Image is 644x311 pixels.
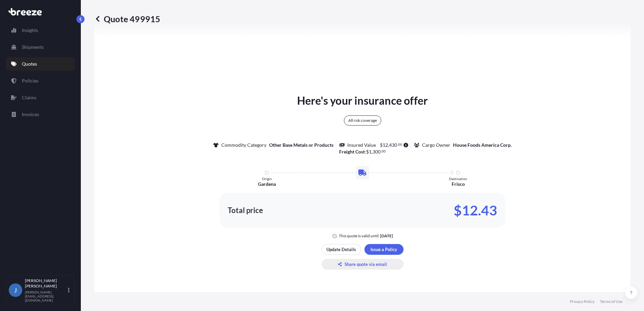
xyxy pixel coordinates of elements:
a: Policies [6,74,75,88]
a: Quotes [6,57,75,71]
p: [PERSON_NAME] [PERSON_NAME] [25,278,67,289]
p: Shipments [22,44,44,50]
p: Insights [22,27,38,34]
span: . [381,150,382,152]
p: Issue a Policy [371,246,397,253]
button: Update Details [322,244,361,255]
a: Privacy Policy [570,299,594,304]
p: House Foods America Corp. [453,142,512,148]
p: Invoices [22,111,39,118]
p: [DATE] [380,233,393,239]
p: Quote 499915 [94,13,160,24]
p: This quote is valid until [339,233,379,239]
div: All risk coverage [344,115,381,126]
span: 00 [398,143,402,146]
p: Frisco [452,181,465,187]
span: , [388,143,389,147]
a: Shipments [6,40,75,54]
p: Total price [228,207,263,214]
span: $ [380,143,383,147]
a: Claims [6,91,75,104]
a: Invoices [6,108,75,121]
p: [PERSON_NAME][EMAIL_ADDRESS][DOMAIN_NAME] [25,290,67,302]
p: Claims [22,94,36,101]
p: Other Base Metals or Products [269,142,333,148]
span: 00 [382,150,386,152]
span: J [14,287,17,293]
a: Insights [6,24,75,37]
p: Share quote via email [345,261,387,268]
p: Gardena [258,181,276,187]
p: Insured Value [347,142,376,148]
p: Destination [449,177,467,181]
button: Issue a Policy [364,244,404,255]
p: Origin [262,177,272,181]
span: 1 [369,149,372,154]
span: $ [366,149,369,154]
span: 430 [389,143,397,147]
span: 300 [373,149,381,154]
p: Commodity Category [221,142,266,148]
p: Update Details [326,246,356,253]
span: 12 [383,143,388,147]
p: Cargo Owner [422,142,450,148]
button: Share quote via email [322,259,404,270]
p: Policies [22,77,38,84]
p: : [339,148,386,155]
span: , [372,149,373,154]
b: Freight Cost [339,149,365,154]
span: . [397,143,398,146]
p: Quotes [22,61,37,67]
p: Here's your insurance offer [297,93,428,109]
p: $12.43 [454,205,497,216]
a: Terms of Use [600,299,622,304]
